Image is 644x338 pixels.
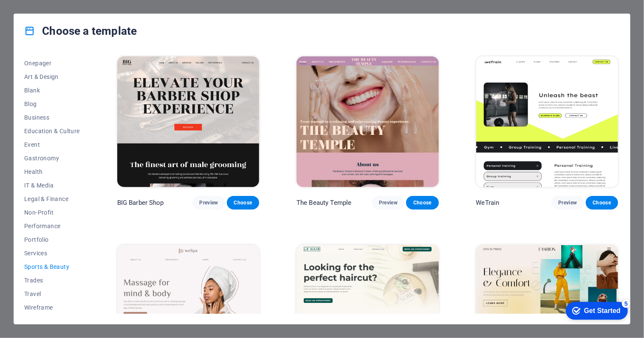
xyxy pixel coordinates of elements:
p: BIG Barber Shop [117,198,164,207]
span: Business [24,114,80,121]
span: Preview [379,199,398,206]
button: Business [24,111,80,124]
button: Blank [24,84,80,97]
span: Preview [558,199,577,206]
button: Services [24,246,80,260]
button: Event [24,138,80,151]
span: Education & Culture [24,128,80,134]
span: Services [24,250,80,257]
span: Trades [24,277,80,284]
button: IT & Media [24,179,80,192]
p: The Beauty Temple [297,198,351,207]
button: Portfolio [24,233,80,246]
span: Gastronomy [24,155,80,162]
p: WeTrain [476,198,500,207]
span: Art & Design [24,73,80,80]
button: Wireframe [24,301,80,314]
span: Preview [199,199,218,206]
h4: Choose a template [24,24,137,38]
div: Get Started [25,9,62,17]
span: Sports & Beauty [24,263,80,270]
span: Health [24,168,80,175]
span: Choose [234,199,252,206]
button: Travel [24,287,80,301]
button: Preview [551,196,584,210]
button: Performance [24,219,80,233]
div: 5 [63,2,71,10]
span: Choose [593,199,611,206]
span: Wireframe [24,304,80,311]
span: Portfolio [24,236,80,243]
button: Onepager [24,56,80,70]
button: Blog [24,97,80,111]
img: BIG Barber Shop [117,56,259,187]
span: Blog [24,101,80,107]
button: Preview [372,196,404,210]
button: Health [24,165,80,179]
button: Choose [227,196,259,210]
button: Art & Design [24,70,80,84]
button: Trades [24,274,80,287]
button: Choose [406,196,438,210]
button: Sports & Beauty [24,260,80,274]
img: WeTrain [476,56,618,187]
img: The Beauty Temple [297,56,438,187]
button: Preview [192,196,225,210]
span: Blank [24,87,80,94]
button: Legal & Finance [24,192,80,206]
span: Performance [24,223,80,229]
span: Legal & Finance [24,196,80,202]
span: Travel [24,291,80,297]
span: Non-Profit [24,209,80,216]
button: Gastronomy [24,151,80,165]
div: Get Started 5 items remaining, 0% complete [7,4,69,22]
span: Event [24,141,80,148]
button: Education & Culture [24,124,80,138]
span: Onepager [24,60,80,67]
button: Non-Profit [24,206,80,219]
span: IT & Media [24,182,80,189]
span: Choose [413,199,432,206]
button: Choose [586,196,618,210]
